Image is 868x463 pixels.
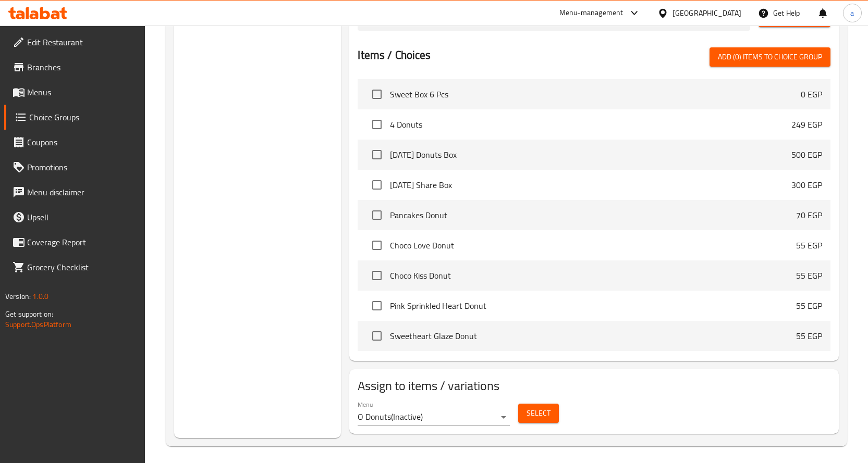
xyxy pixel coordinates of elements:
button: Add (0) items to choice group [710,47,830,67]
span: Coupons [27,136,137,148]
span: 1.0.0 [32,290,48,303]
span: Select choice [366,204,388,226]
span: Sweet Box 6 Pcs [390,88,801,101]
span: Select choice [366,295,388,317]
span: Sweetheart Glaze Donut [390,330,796,342]
span: Branches [27,61,137,73]
span: Select choice [366,144,388,166]
span: Menu disclaimer [27,186,137,198]
span: Add (0) items to choice group [718,51,822,64]
span: Grocery Checklist [27,261,137,273]
span: Choice Groups [29,111,137,123]
a: Support.OpsPlatform [5,318,71,331]
span: Pink Sprinkled Heart Donut [390,299,796,312]
p: 55 EGP [796,269,822,282]
a: Choice Groups [4,105,145,130]
div: O Donuts(Inactive) [358,409,510,426]
span: Version: [5,290,31,303]
span: Select choice [366,174,388,196]
span: [DATE] Donuts Box [390,148,791,161]
a: Promotions [4,155,145,180]
a: Grocery Checklist [4,255,145,280]
p: 300 EGP [791,179,822,191]
span: 4 Donuts [390,118,791,131]
p: 0 EGP [801,88,822,101]
span: Choco Kiss Donut [390,269,796,282]
a: Coverage Report [4,230,145,255]
span: Upsell [27,211,137,223]
label: Menu [358,402,373,408]
span: Pancakes Donut [390,209,796,221]
span: a [850,7,854,19]
span: Choco Love Donut [390,239,796,252]
span: Get support on: [5,307,53,321]
a: Menu disclaimer [4,180,145,205]
p: 55 EGP [796,330,822,342]
p: 500 EGP [791,148,822,161]
h2: Assign to items / variations [358,378,830,394]
a: Branches [4,55,145,80]
span: [DATE] Share Box [390,179,791,191]
span: Edit Restaurant [27,36,137,48]
span: Menus [27,86,137,98]
span: Select choice [366,114,388,135]
p: 55 EGP [796,239,822,252]
h2: Items / Choices [358,47,431,63]
a: Coupons [4,130,145,155]
p: 55 EGP [796,299,822,312]
span: Coverage Report [27,236,137,248]
div: [GEOGRAPHIC_DATA] [673,7,741,19]
span: Select choice [366,83,388,105]
p: 70 EGP [796,209,822,221]
button: Select [518,404,559,423]
a: Menus [4,80,145,105]
a: Edit Restaurant [4,30,145,55]
div: Menu-management [559,7,624,19]
span: Select choice [366,325,388,347]
span: Select [527,407,551,420]
p: 249 EGP [791,118,822,131]
span: Promotions [27,161,137,173]
a: Upsell [4,205,145,230]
